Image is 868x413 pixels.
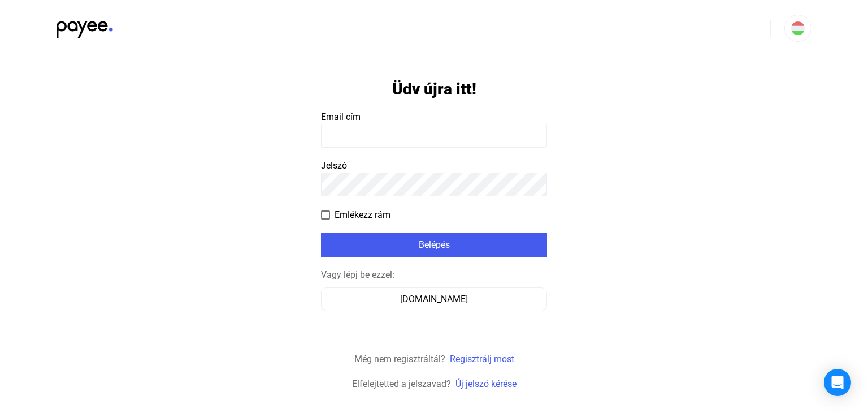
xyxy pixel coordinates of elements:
[325,292,543,306] div: [DOMAIN_NAME]
[784,15,811,42] button: HU
[392,79,476,99] h1: Üdv újra itt!
[57,15,113,38] img: black-payee-blue-dot.svg
[321,268,547,282] div: Vagy lépj be ezzel:
[321,294,547,304] a: [DOMAIN_NAME]
[352,378,451,389] span: Elfelejtetted a jelszavad?
[791,21,805,35] img: HU
[455,378,517,389] a: Új jelszó kérése
[824,369,851,396] div: Open Intercom Messenger
[321,111,361,122] span: Email cím
[321,287,547,311] button: [DOMAIN_NAME]
[335,208,390,222] span: Emlékezz rám
[354,354,445,364] span: Még nem regisztráltál?
[324,238,544,252] div: Belépés
[321,160,347,171] span: Jelszó
[450,354,514,364] a: Regisztrálj most
[321,233,547,257] button: Belépés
